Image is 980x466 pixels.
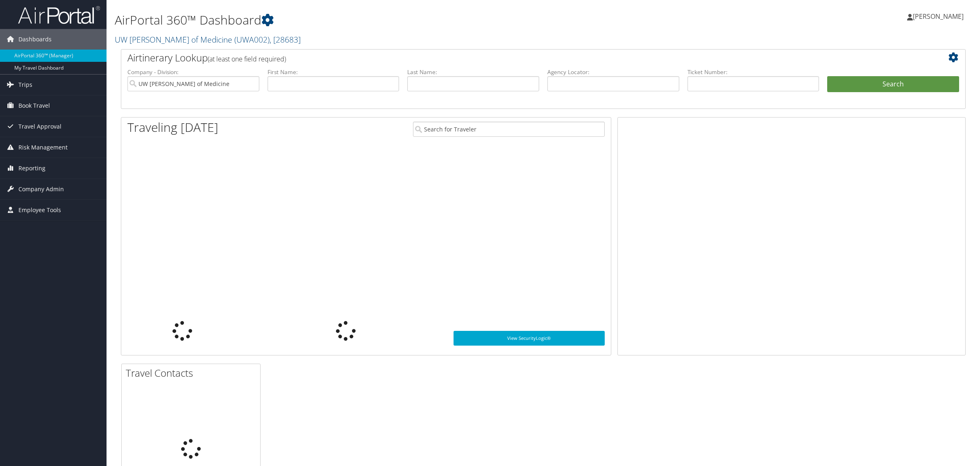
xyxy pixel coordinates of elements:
span: Company Admin [18,179,64,199]
span: , [ 28683 ] [270,34,301,45]
span: ( UWA002 ) [234,34,270,45]
label: First Name: [268,68,399,76]
span: (at least one field required) [208,54,286,63]
h1: Traveling [DATE] [127,119,218,136]
span: Trips [18,75,32,95]
span: Travel Approval [18,116,61,137]
a: UW [PERSON_NAME] of Medicine [115,34,301,45]
label: Last Name: [407,68,539,76]
h2: Airtinerary Lookup [127,51,889,65]
span: Employee Tools [18,200,61,220]
button: Search [827,76,959,93]
span: Dashboards [18,29,52,50]
a: View SecurityLogic® [454,331,604,346]
label: Agency Locator: [547,68,679,76]
span: Book Travel [18,95,50,116]
img: airportal-logo.png [18,5,100,25]
span: Risk Management [18,137,68,158]
label: Company - Division: [127,68,259,76]
span: Reporting [18,158,45,179]
a: [PERSON_NAME] [907,4,972,29]
h1: AirPortal 360™ Dashboard [115,11,686,29]
input: Search for Traveler [413,122,605,137]
h2: Travel Contacts [126,366,260,380]
span: [PERSON_NAME] [913,12,964,21]
label: Ticket Number: [687,68,819,76]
